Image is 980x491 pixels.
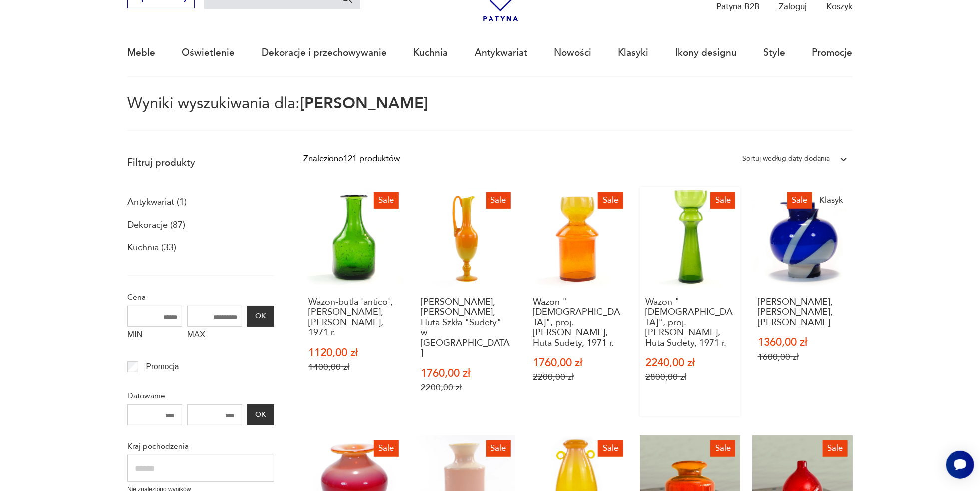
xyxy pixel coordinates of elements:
a: Meble [127,30,155,76]
p: 1760,00 zł [421,368,510,379]
p: 1400,00 zł [308,362,398,372]
p: 1360,00 zł [758,337,847,348]
h3: Wazon-butla 'antico', [PERSON_NAME], [PERSON_NAME], 1971 r. [308,297,398,338]
p: 1120,00 zł [308,348,398,358]
a: Kuchnia [413,30,448,76]
p: Promocja [146,360,179,373]
a: SaleKlasykWazon Cyntia, Huta Barbara, Zbigniew Horbowy[PERSON_NAME], [PERSON_NAME], [PERSON_NAME]... [752,187,853,416]
p: 2200,00 zł [533,372,622,382]
a: Style [763,30,785,76]
span: [PERSON_NAME] [300,93,428,114]
a: Antykwariat [475,30,527,76]
p: 2800,00 zł [645,372,735,382]
h3: Wazon "[DEMOGRAPHIC_DATA]", proj. [PERSON_NAME], Huta Sudety, 1971 r. [533,297,622,348]
a: Ikony designu [675,30,737,76]
div: Znaleziono 121 produktów [303,152,400,165]
p: 2200,00 zł [421,382,510,393]
a: SaleWazon-butla 'antico', Zbigniew Horbowy, Huta Sudety, 1971 r.Wazon-butla 'antico', [PERSON_NAM... [303,187,404,416]
a: SaleWazon "kardynał", proj. Zbigniew Horbowy, Huta Sudety, 1971 r.Wazon "[DEMOGRAPHIC_DATA]", pro... [527,187,628,416]
a: SaleWazon "kardynał", proj. Zbigniew Horbowy, Huta Sudety, 1971 r.Wazon "[DEMOGRAPHIC_DATA]", pro... [640,187,740,416]
p: 1760,00 zł [533,358,622,368]
p: Filtruj produkty [127,156,274,169]
h3: Wazon "[DEMOGRAPHIC_DATA]", proj. [PERSON_NAME], Huta Sudety, 1971 r. [645,297,735,348]
p: Patyna B2B [716,1,760,12]
p: 1600,00 zł [758,352,847,362]
div: Sortuj według daty dodania [742,152,830,165]
iframe: Smartsupp widget button [946,451,974,479]
a: Kuchnia (33) [127,239,176,256]
a: Antykwariat (1) [127,194,187,211]
h3: [PERSON_NAME], [PERSON_NAME], Huta Szkła "Sudety" w [GEOGRAPHIC_DATA] [421,297,510,358]
a: Promocje [812,30,853,76]
p: 2240,00 zł [645,358,735,368]
button: OK [247,306,274,327]
p: Kraj pochodzenia [127,440,274,453]
h3: [PERSON_NAME], [PERSON_NAME], [PERSON_NAME] [758,297,847,328]
a: Klasyki [618,30,649,76]
label: MIN [127,327,182,346]
p: Wyniki wyszukiwania dla: [127,96,853,131]
a: Dekoracje (87) [127,217,185,234]
p: Cena [127,291,274,304]
p: Zaloguj [779,1,807,12]
p: Koszyk [826,1,853,12]
a: Dekoracje i przechowywanie [262,30,387,76]
a: Nowości [554,30,591,76]
label: MAX [187,327,242,346]
p: Datowanie [127,389,274,402]
a: Oświetlenie [182,30,235,76]
button: OK [247,404,274,425]
a: SaleAmfora, Zbigniew Horbowy, Huta Szkła "Sudety" w Szczytnej Śląskiej[PERSON_NAME], [PERSON_NAME... [416,187,516,416]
